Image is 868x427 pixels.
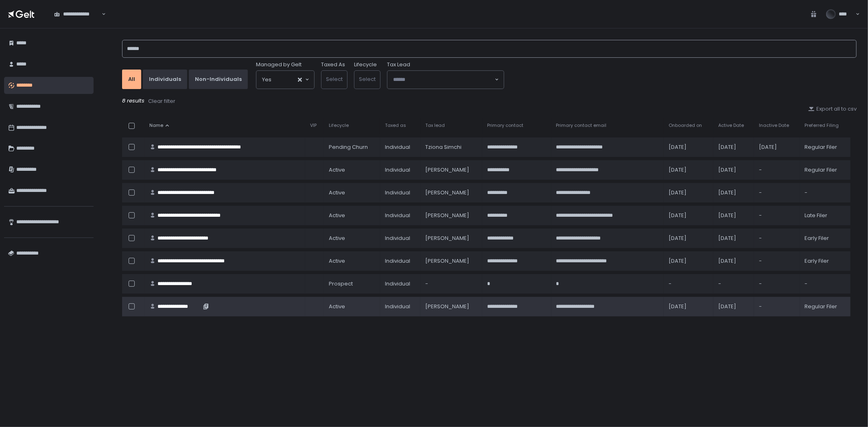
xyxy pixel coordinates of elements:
[556,122,607,129] span: Primary contact email
[805,189,846,196] div: -
[122,97,857,105] div: 8 results
[805,235,846,242] div: Early Filer
[669,257,708,265] div: [DATE]
[387,61,410,68] span: Tax Lead
[385,235,415,242] div: Individual
[759,166,795,174] div: -
[329,144,368,151] span: pending Churn
[805,212,846,219] div: Late Filer
[189,70,248,89] button: Non-Individuals
[359,75,376,83] span: Select
[143,70,187,89] button: Individuals
[808,105,857,113] button: Export all to csv
[298,78,302,82] button: Clear Selected
[805,303,846,310] div: Regular Filer
[425,166,477,174] div: [PERSON_NAME]
[329,189,345,196] span: active
[385,122,406,129] span: Taxed as
[122,70,141,89] button: All
[385,166,415,174] div: Individual
[385,189,415,196] div: Individual
[718,303,749,310] div: [DATE]
[256,61,302,68] span: Managed by Gelt
[487,122,523,129] span: Primary contact
[669,235,708,242] div: [DATE]
[425,212,477,219] div: [PERSON_NAME]
[329,257,345,265] span: active
[149,122,163,129] span: Name
[718,212,749,219] div: [DATE]
[759,212,795,219] div: -
[128,76,135,83] div: All
[425,303,477,310] div: [PERSON_NAME]
[385,144,415,151] div: Individual
[759,303,795,310] div: -
[321,61,345,68] label: Taxed As
[329,212,345,219] span: active
[271,76,297,84] input: Search for option
[805,166,846,174] div: Regular Filer
[805,144,846,151] div: Regular Filer
[195,76,242,83] div: Non-Individuals
[425,189,477,196] div: [PERSON_NAME]
[669,144,708,151] div: [DATE]
[425,257,477,265] div: [PERSON_NAME]
[329,303,345,310] span: active
[326,75,343,83] span: Select
[385,280,415,288] div: Individual
[669,122,702,129] span: Onboarded on
[805,280,846,288] div: -
[425,235,477,242] div: [PERSON_NAME]
[718,189,749,196] div: [DATE]
[425,280,477,288] div: -
[149,76,181,83] div: Individuals
[718,144,749,151] div: [DATE]
[425,144,477,151] div: Tziona Simchi
[759,122,789,129] span: Inactive Date
[148,97,176,105] button: Clear filter
[393,76,494,84] input: Search for option
[385,257,415,265] div: Individual
[425,122,445,129] span: Tax lead
[759,280,795,288] div: -
[385,303,415,310] div: Individual
[387,71,504,89] div: Search for option
[354,61,377,68] label: Lifecycle
[759,189,795,196] div: -
[385,212,415,219] div: Individual
[718,166,749,174] div: [DATE]
[329,122,349,129] span: Lifecycle
[805,122,839,129] span: Preferred Filing
[669,303,708,310] div: [DATE]
[262,76,271,84] span: Yes
[329,235,345,242] span: active
[256,71,314,89] div: Search for option
[329,166,345,174] span: active
[718,257,749,265] div: [DATE]
[759,235,795,242] div: -
[759,144,795,151] div: [DATE]
[669,212,708,219] div: [DATE]
[718,122,744,129] span: Active Date
[329,280,353,288] span: prospect
[669,189,708,196] div: [DATE]
[310,122,317,129] span: VIP
[805,257,846,265] div: Early Filer
[148,98,175,105] div: Clear filter
[718,235,749,242] div: [DATE]
[669,280,708,288] div: -
[49,5,106,22] div: Search for option
[669,166,708,174] div: [DATE]
[718,280,749,288] div: -
[759,257,795,265] div: -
